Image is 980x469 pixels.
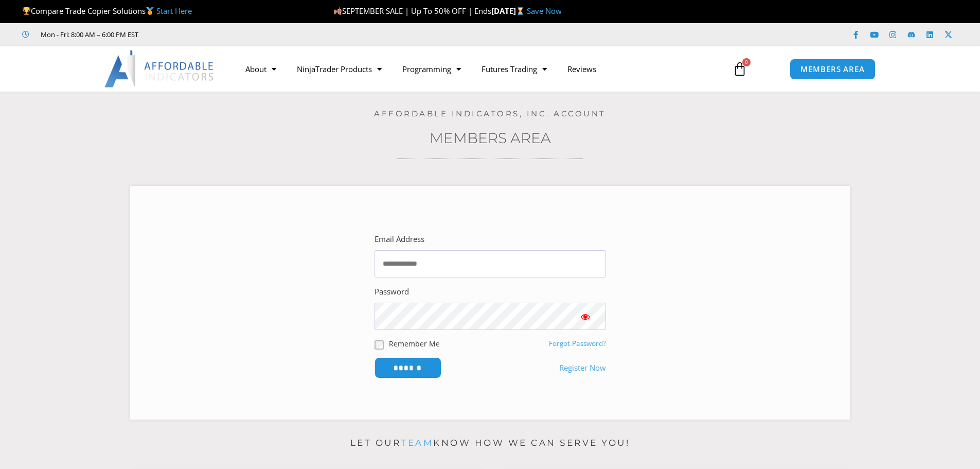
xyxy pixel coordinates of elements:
[742,58,751,66] span: 0
[287,57,392,81] a: NinjaTrader Products
[471,57,557,81] a: Futures Trading
[491,6,527,16] strong: [DATE]
[790,59,876,80] a: MEMBERS AREA
[549,339,606,348] a: Forgot Password?
[375,285,409,299] label: Password
[430,129,551,147] a: Members Area
[22,6,192,16] span: Compare Trade Copier Solutions
[401,438,433,448] a: team
[565,303,606,330] button: Show password
[23,7,30,15] img: 🏆
[130,435,850,451] p: Let our know how we can serve you!
[527,6,562,16] a: Save Now
[557,57,607,81] a: Reviews
[516,7,524,15] img: ⌛
[717,54,762,84] a: 0
[153,29,307,40] iframe: Customer reviews powered by Trustpilot
[333,6,491,16] span: SEPTEMBER SALE | Up To 50% OFF | Ends
[375,232,424,247] label: Email Address
[389,338,440,349] label: Remember Me
[800,65,865,73] span: MEMBERS AREA
[38,28,138,41] span: Mon - Fri: 8:00 AM – 6:00 PM EST
[559,361,606,375] a: Register Now
[374,109,606,118] a: Affordable Indicators, Inc. Account
[392,57,471,81] a: Programming
[235,57,721,81] nav: Menu
[104,50,215,88] img: LogoAI | Affordable Indicators – NinjaTrader
[146,7,154,15] img: 🥇
[235,57,287,81] a: About
[156,6,192,16] a: Start Here
[334,7,342,15] img: 🍂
